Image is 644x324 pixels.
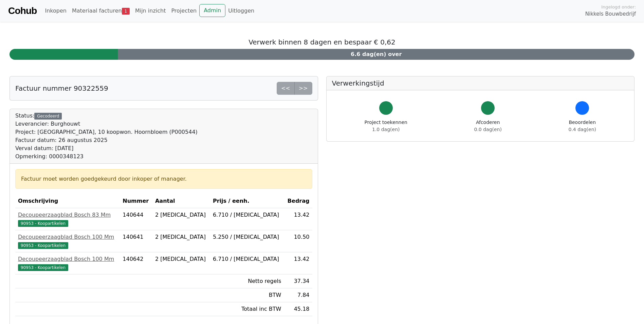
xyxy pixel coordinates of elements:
h5: Verwerkingstijd [332,79,629,87]
div: Afcoderen [474,119,502,133]
td: Netto regels [210,274,284,288]
td: Totaal inc BTW [210,302,284,316]
th: Nummer [120,194,152,208]
div: 2 [MEDICAL_DATA] [155,211,207,219]
div: Factuur moet worden goedgekeurd door inkoper of manager. [21,175,307,183]
div: 6.710 / [MEDICAL_DATA] [213,255,281,263]
div: Project toekennen [365,119,407,133]
h5: Factuur nummer 90322559 [15,84,108,92]
div: Gecodeerd [34,113,62,120]
a: Decoupeerzaagblad Bosch 100 Mm90953 - Koopartikelen [18,255,117,271]
h5: Verwerk binnen 8 dagen en bespaar € 0,62 [10,38,634,46]
td: 13.42 [284,252,312,274]
div: 2 [MEDICAL_DATA] [155,233,207,241]
div: Project: [GEOGRAPHIC_DATA], 10 koopwon. Hoornbloem (P000544) [15,128,198,136]
span: 90953 - Koopartikelen [18,264,68,271]
span: Nikkels Bouwbedrijf [585,10,636,18]
span: 1.0 dag(en) [372,127,400,132]
div: Decoupeerzaagblad Bosch 100 Mm [18,233,117,241]
td: 13.42 [284,208,312,230]
div: Status: [15,112,198,161]
td: 140644 [120,208,152,230]
a: Admin [199,4,225,17]
span: Ingelogd onder: [601,4,636,10]
div: 6.710 / [MEDICAL_DATA] [213,211,281,219]
div: Opmerking: 0000348123 [15,152,198,161]
span: 0.4 dag(en) [569,127,596,132]
td: 140642 [120,252,152,274]
a: Inkopen [42,4,69,18]
div: 6.6 dag(en) over [118,49,634,60]
th: Bedrag [284,194,312,208]
div: Decoupeerzaagblad Bosch 83 Mm [18,211,117,219]
a: Projecten [168,4,199,18]
td: 10.50 [284,230,312,252]
th: Omschrijving [15,194,120,208]
a: Cohub [8,3,37,19]
span: 90953 - Koopartikelen [18,242,68,249]
span: 90953 - Koopartikelen [18,220,68,227]
div: 2 [MEDICAL_DATA] [155,255,207,263]
td: 7.84 [284,288,312,302]
span: 0.0 dag(en) [474,127,502,132]
a: Materiaal facturen1 [69,4,132,18]
div: Verval datum: [DATE] [15,144,198,152]
span: 1 [122,8,130,15]
div: 5.250 / [MEDICAL_DATA] [213,233,281,241]
div: Decoupeerzaagblad Bosch 100 Mm [18,255,117,263]
div: Leverancier: Burghouwt [15,120,198,128]
td: BTW [210,288,284,302]
td: 140641 [120,230,152,252]
td: 37.34 [284,274,312,288]
th: Prijs / eenh. [210,194,284,208]
th: Aantal [152,194,210,208]
div: Beoordelen [569,119,596,133]
a: Decoupeerzaagblad Bosch 83 Mm90953 - Koopartikelen [18,211,117,227]
a: Decoupeerzaagblad Bosch 100 Mm90953 - Koopartikelen [18,233,117,249]
td: 45.18 [284,302,312,316]
div: Factuur datum: 26 augustus 2025 [15,136,198,144]
a: Uitloggen [225,4,257,18]
a: Mijn inzicht [132,4,169,18]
